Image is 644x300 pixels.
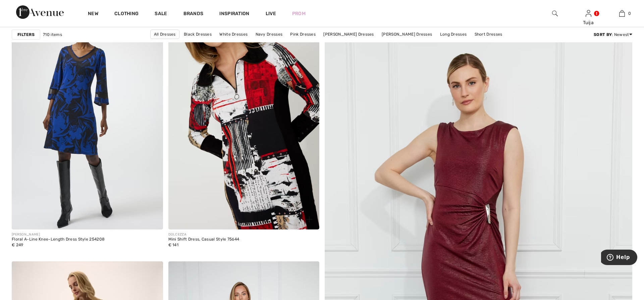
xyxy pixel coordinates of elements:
[552,9,558,17] img: search the website
[471,30,506,39] a: Short Dresses
[586,9,591,17] img: My Info
[88,11,98,18] a: New
[378,30,435,39] a: [PERSON_NAME] Dresses
[252,30,286,39] a: Navy Dresses
[628,10,631,16] span: 0
[168,2,320,229] a: Mini Shift Dress, Casual Style 75644. As sample
[619,9,625,17] img: My Bag
[43,32,62,38] span: 710 items
[180,30,215,39] a: Black Dresses
[12,243,23,247] span: € 249
[183,11,204,18] a: Brands
[594,32,632,38] div: : Newest
[605,9,638,17] a: 0
[320,30,377,39] a: [PERSON_NAME] Dresses
[216,30,251,39] a: White Dresses
[17,32,35,38] strong: Filters
[586,10,591,16] a: Sign In
[168,237,239,242] div: Mini Shift Dress, Casual Style 75644
[114,11,139,18] a: Clothing
[266,10,276,17] a: Live
[594,32,612,37] strong: Sort By
[12,232,105,237] div: [PERSON_NAME]
[437,30,470,39] a: Long Dresses
[287,30,319,39] a: Pink Dresses
[168,232,239,237] div: DOLCEZZA
[150,30,179,39] a: All Dresses
[292,10,306,17] a: Prom
[12,237,105,242] div: Floral A-Line Knee-Length Dress Style 254208
[572,19,605,26] div: Tuija
[168,243,179,247] span: € 141
[12,2,163,229] img: Floral A-Line Knee-Length Dress Style 254208. Black/Royal Sapphire
[306,216,312,222] img: plus_v2.svg
[601,250,637,266] iframe: Opens a widget where you can find more information
[16,5,64,19] img: 1ère Avenue
[155,11,167,18] a: Sale
[219,11,249,18] span: Inspiration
